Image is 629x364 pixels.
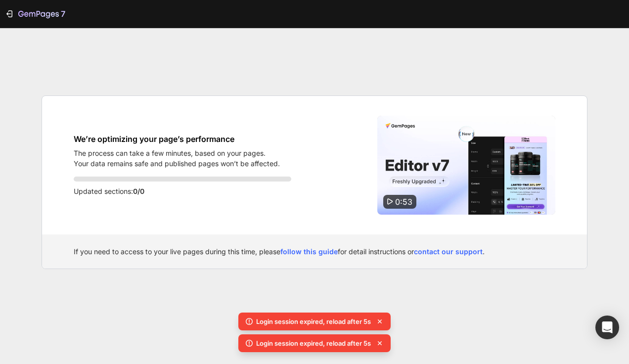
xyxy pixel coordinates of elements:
p: 7 [61,8,65,20]
h1: We’re optimizing your page’s performance [74,133,280,145]
p: Login session expired, reload after 5s [256,317,371,326]
p: The process can take a few minutes, based on your pages. [74,148,280,158]
div: Open Intercom Messenger [595,316,619,339]
span: 0:53 [395,197,412,207]
img: Video thumbnail [377,116,555,215]
p: Login session expired, reload after 5s [256,338,371,348]
p: Your data remains safe and published pages won’t be affected. [74,158,280,169]
p: Updated sections: [74,185,291,197]
a: contact our support [414,247,483,256]
span: 0/0 [133,187,144,195]
a: follow this guide [280,247,338,256]
div: If you need to access to your live pages during this time, please for detail instructions or . [74,246,555,257]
